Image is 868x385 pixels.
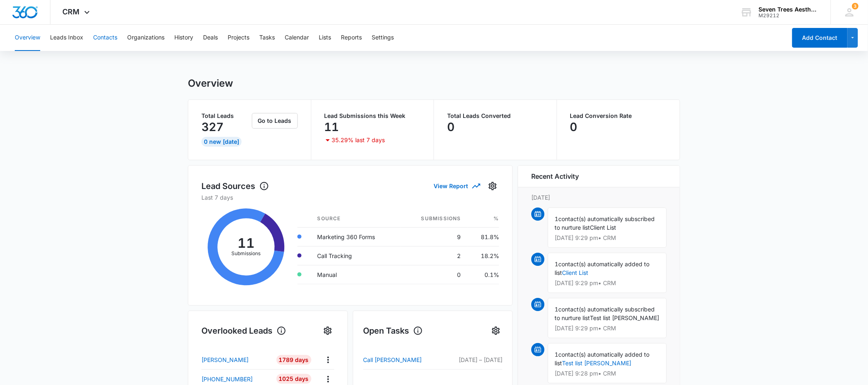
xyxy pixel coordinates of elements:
[201,113,250,119] p: Total Leads
[562,360,631,367] a: Test list [PERSON_NAME]
[555,215,558,222] span: 1
[486,180,499,193] button: Settings
[324,113,421,119] p: Lead Submissions this Week
[127,25,164,51] button: Organizations
[201,325,286,337] h1: Overlooked Leads
[555,235,660,241] p: [DATE] 9:29 pm • CRM
[759,6,819,13] div: account name
[443,355,503,364] p: [DATE] – [DATE]
[792,28,847,48] button: Add Contact
[555,351,649,367] span: contact(s) automatically added to list
[372,25,394,51] button: Settings
[400,246,467,265] td: 2
[285,25,309,51] button: Calendar
[489,324,503,337] button: Settings
[531,193,667,202] p: [DATE]
[93,25,117,51] button: Contacts
[201,137,242,147] div: 0 New [DATE]
[555,215,655,231] span: contact(s) automatically subscribed to nurture list
[468,227,499,246] td: 81.8%
[201,375,270,383] a: [PHONE_NUMBER]
[400,210,467,228] th: Submissions
[590,224,616,231] span: Client List
[201,180,269,192] h1: Lead Sources
[468,246,499,265] td: 18.2%
[852,3,859,9] div: notifications count
[50,25,83,51] button: Leads Inbox
[201,355,270,364] a: [PERSON_NAME]
[201,120,224,134] p: 327
[570,120,578,134] p: 0
[363,325,423,337] h1: Open Tasks
[341,25,362,51] button: Reports
[252,117,298,124] a: Go to Leads
[63,7,80,16] span: CRM
[228,25,249,51] button: Projects
[276,355,311,365] div: 1789 Days
[311,265,401,284] td: Manual
[400,265,467,284] td: 0
[201,355,249,364] p: [PERSON_NAME]
[363,355,443,365] a: Call [PERSON_NAME]
[447,113,544,119] p: Total Leads Converted
[570,113,667,119] p: Lead Conversion Rate
[447,120,455,134] p: 0
[555,261,558,267] span: 1
[259,25,275,51] button: Tasks
[15,25,40,51] button: Overview
[174,25,193,51] button: History
[555,280,660,286] p: [DATE] 9:29 pm • CRM
[400,227,467,246] td: 9
[321,324,334,337] button: Settings
[311,210,401,228] th: Source
[332,137,385,143] p: 35.29% last 7 days
[562,269,588,276] a: Client List
[555,371,660,376] p: [DATE] 9:28 pm • CRM
[555,306,558,313] span: 1
[311,246,401,265] td: Call Tracking
[203,25,218,51] button: Deals
[434,179,480,193] button: View Report
[531,171,579,181] h6: Recent Activity
[188,77,233,90] h1: Overview
[852,3,859,9] span: 3
[759,13,819,18] div: account id
[555,351,558,358] span: 1
[319,25,331,51] button: Lists
[555,261,649,276] span: contact(s) automatically added to list
[555,325,660,331] p: [DATE] 9:29 pm • CRM
[201,193,499,202] p: Last 7 days
[468,210,499,228] th: %
[276,374,311,384] div: 1025 Days
[468,265,499,284] td: 0.1%
[252,113,298,129] button: Go to Leads
[311,227,401,246] td: Marketing 360 Forms
[324,120,339,134] p: 11
[555,306,655,321] span: contact(s) automatically subscribed to nurture list
[590,314,659,321] span: Test list [PERSON_NAME]
[322,353,334,366] button: Actions
[201,375,253,383] p: [PHONE_NUMBER]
